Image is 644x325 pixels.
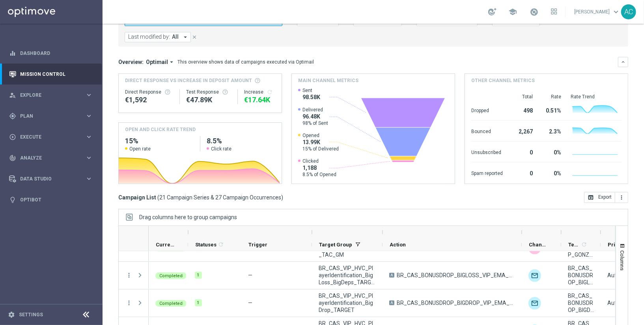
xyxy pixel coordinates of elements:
[9,113,16,120] i: gps_fixed
[542,145,561,158] div: 0%
[302,171,336,178] span: 8.5% of Opened
[9,43,93,64] div: Dashboard
[512,124,533,137] div: 2,267
[9,155,93,161] button: track_changes Analyze keyboard_arrow_right
[125,89,173,95] div: Direct Response
[139,214,237,220] span: Drag columns here to group campaigns
[471,103,503,116] div: Dropped
[8,311,15,318] i: settings
[244,89,275,95] div: Increase
[9,175,85,182] div: Data Studio
[9,71,93,77] button: Mission Control
[542,166,561,179] div: 0%
[9,92,16,99] i: person_search
[118,58,144,66] h3: Overview:
[9,113,85,120] div: Plan
[471,124,503,137] div: Bounced
[125,272,133,279] i: more_vert
[588,194,594,201] i: open_in_browser
[20,93,85,98] span: Explore
[397,299,515,306] span: BR_CAS_BONUSDROP_BIGDROP_VIP_EMA_TAC_GM_W30
[571,94,622,100] div: Rate Trend
[267,89,273,95] button: refresh
[584,194,628,200] multiple-options-button: Export to CSV
[85,112,93,120] i: keyboard_arrow_right
[85,91,93,99] i: keyboard_arrow_right
[9,134,93,140] button: play_circle_outline Execute keyboard_arrow_right
[389,301,394,305] span: A
[248,272,252,278] span: —
[129,146,151,152] span: Open rate
[568,292,594,314] span: BR_CAS_BONUSDROP_BIGDROP_VIP_EMA_TAC_GM_W30
[512,166,533,179] div: 0
[139,214,237,220] div: Row Groups
[302,87,320,94] span: Sent
[9,154,16,162] i: track_changes
[85,175,93,182] i: keyboard_arrow_right
[159,301,183,306] span: Completed
[619,250,625,271] span: Columns
[580,240,587,249] span: Calculate column
[620,59,626,65] i: keyboard_arrow_down
[192,34,197,40] i: close
[85,133,93,141] i: keyboard_arrow_right
[20,156,85,160] span: Analyze
[125,77,252,84] span: Direct Response VS Increase In Deposit Amount
[302,107,328,113] span: Delivered
[584,192,615,203] button: open_in_browser Export
[512,94,533,100] div: Total
[9,197,93,203] button: lightbulb Optibot
[397,272,515,279] span: BR_CAS_BONUSDROP_BIGLOSS_VIP_EMA_TAC_GM_W30
[512,145,533,158] div: 0
[9,189,93,210] div: Optibot
[19,312,43,317] a: Settings
[542,94,561,100] div: Rate
[9,92,93,98] button: person_search Explore keyboard_arrow_right
[9,176,93,182] button: Data Studio keyboard_arrow_right
[248,242,267,248] span: Trigger
[172,34,179,40] span: All
[615,192,628,203] button: more_vert
[302,94,320,101] span: 98.58K
[157,194,159,201] span: (
[20,189,93,210] a: Optibot
[125,32,191,42] button: Last modified by: All arrow_drop_down
[607,272,620,278] span: Auto
[9,92,85,99] div: Explore
[177,58,314,66] div: This overview shows data of campaigns executed via Optimail
[186,89,231,95] div: Test Response
[217,240,224,249] span: Calculate column
[471,145,503,158] div: Unsubscribed
[244,95,275,105] div: €17,638
[529,242,548,248] span: Channel
[118,194,283,201] h3: Campaign List
[9,50,93,56] div: equalizer Dashboard
[573,6,621,18] a: [PERSON_NAME]keyboard_arrow_down
[298,77,358,84] h4: Main channel metrics
[528,297,541,310] div: Optimail
[218,241,224,248] i: refresh
[302,146,339,152] span: 15% of Delivered
[568,242,580,248] span: Templates
[319,292,376,314] span: BR_CAS_VIP_HVC_PlayerIdentification_BigDrop_TARGET
[612,8,620,16] span: keyboard_arrow_down
[195,242,217,248] span: Statuses
[508,8,517,16] span: school
[20,177,85,181] span: Data Studio
[471,77,535,84] h4: Other channel metrics
[302,132,339,139] span: Opened
[608,242,627,248] span: Priority
[156,242,175,248] span: Current Status
[195,272,202,279] div: 1
[528,269,541,282] img: Optimail
[207,136,275,146] h2: 8.5%
[319,265,376,286] span: BR_CAS_VIP_HVC_PlayerIdentification_Big Loss_BigDeps_TARGET
[568,265,594,286] span: BR_CAS_BONUSDROP_BIGLOSS_VIP_EMA_TAC_GM_W30
[125,95,173,105] div: €1,592
[9,133,85,141] div: Execute
[146,58,168,66] span: Optimail
[390,242,406,248] span: Action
